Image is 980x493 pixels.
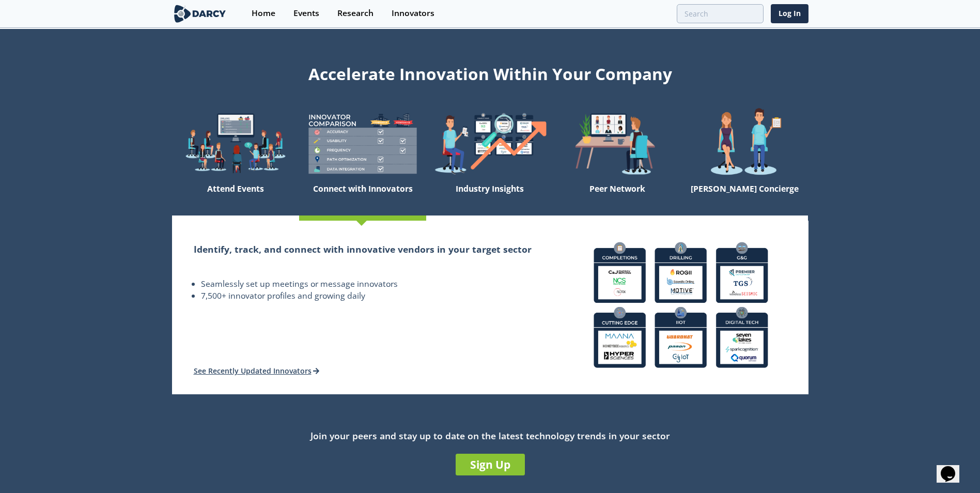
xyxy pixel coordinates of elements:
img: connect-with-innovators-bd83fc158da14f96834d5193b73f77c6.png [585,234,776,376]
img: welcome-attend-b816887fc24c32c29d1763c6e0ddb6e6.png [554,107,681,179]
h2: Identify, track, and connect with innovative vendors in your target sector [194,242,532,256]
input: Advanced Search [677,4,764,23]
a: See Recently Updated Innovators [194,366,320,376]
img: welcome-find-a12191a34a96034fcac36f4ff4d37733.png [426,107,553,179]
div: [PERSON_NAME] Concierge [681,179,808,215]
div: Connect with Innovators [299,179,426,215]
div: Research [337,9,374,18]
a: Sign Up [456,454,525,475]
div: Events [293,9,319,18]
li: Seamlessly set up meetings or message innovators [201,278,532,290]
li: 7,500+ innovator profiles and growing daily [201,290,532,302]
img: welcome-compare-1b687586299da8f117b7ac84fd957760.png [299,107,426,179]
a: Log In [771,4,808,23]
img: welcome-explore-560578ff38cea7c86bcfe544b5e45342.png [172,107,299,179]
img: welcome-concierge-wide-20dccca83e9cbdbb601deee24fb8df72.png [681,107,808,179]
div: Attend Events [172,179,299,215]
iframe: chat widget [937,452,970,483]
div: Industry Insights [426,179,553,215]
div: Accelerate Innovation Within Your Company [172,58,808,86]
img: logo-wide.svg [172,5,228,23]
div: Peer Network [554,179,681,215]
div: Home [252,9,275,18]
div: Innovators [392,9,434,18]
